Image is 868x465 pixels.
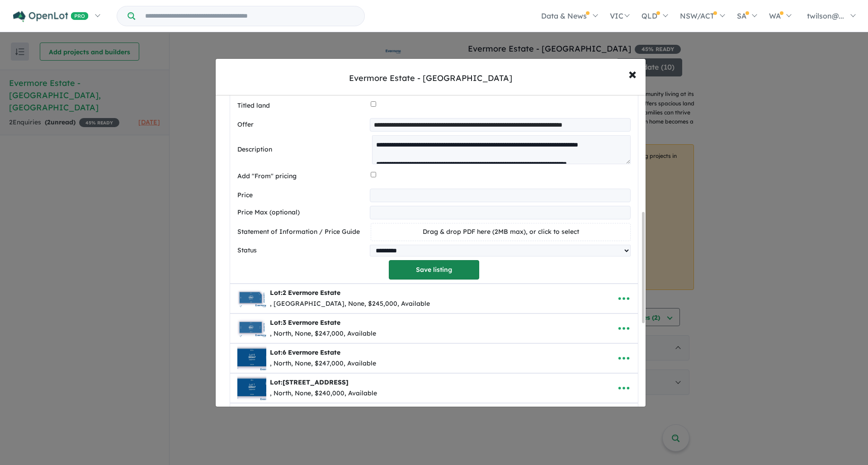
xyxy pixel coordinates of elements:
label: Titled land [237,100,367,111]
img: Evermore%20Estate%20-%20Kilmore%20-%20Lot%202%20Evermore%20Estate___1760491216.jpg [237,284,266,313]
span: 3 Evermore Estate [283,318,340,327]
button: Save listing [389,260,479,280]
label: Price Max (optional) [237,207,366,218]
label: Offer [237,119,366,130]
img: Evermore%20Estate%20-%20Kilmore%20-%20Lot%203%20Evermore%20Estate___1760491243.jpg [237,314,266,343]
span: twilson@... [807,11,844,20]
input: Try estate name, suburb, builder or developer [137,6,363,26]
span: [STREET_ADDRESS] [283,378,349,386]
label: Status [237,245,366,256]
img: Openlot PRO Logo White [13,11,89,22]
div: , North, None, $247,000, Available [270,328,376,339]
div: , North, None, $247,000, Available [270,358,376,369]
span: 6 Evermore Estate [283,348,340,356]
div: Evermore Estate - [GEOGRAPHIC_DATA] [349,72,512,84]
b: Lot: [270,378,349,386]
img: Evermore%20Estate%20-%20Kilmore%20-%20Lot%2011%20Evermore%20Estate___1752028464.jpg [237,403,266,432]
div: , [GEOGRAPHIC_DATA], None, $245,000, Available [270,299,430,309]
img: Evermore%20Estate%20-%20Kilmore%20-%20Lot%206%20Evermore%20Estate___1759387786.jpg [237,344,266,373]
span: × [628,64,637,83]
b: Lot: [270,348,340,356]
label: Add "From" pricing [237,171,367,182]
img: Evermore%20Estate%20-%20Kilmore%20-%20Lot%207%20Evermore%20Estate___1759387864.jpg [237,374,266,403]
b: Lot: [270,318,340,327]
label: Description [237,144,368,155]
span: Drag & drop PDF here (2MB max), or click to select [423,228,579,236]
label: Statement of Information / Price Guide [237,227,367,237]
div: , North, None, $240,000, Available [270,388,377,399]
span: 2 Evermore Estate [283,289,340,297]
label: Price [237,190,366,201]
b: Lot: [270,289,340,297]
